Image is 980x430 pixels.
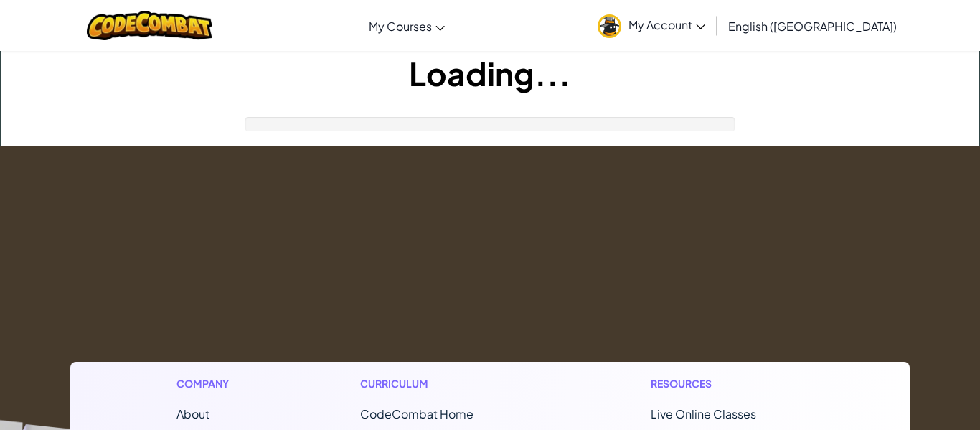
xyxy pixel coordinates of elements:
img: CodeCombat logo [87,11,212,40]
h1: Resources [651,376,804,391]
span: My Courses [369,19,432,34]
img: avatar [598,14,621,38]
h1: Company [176,376,243,391]
h1: Loading... [1,51,979,95]
h1: Curriculum [360,376,534,391]
span: My Account [628,17,705,32]
a: About [176,406,209,421]
a: My Account [590,3,712,48]
a: English ([GEOGRAPHIC_DATA]) [721,6,904,45]
a: My Courses [362,6,452,45]
span: CodeCombat Home [360,406,473,421]
span: English ([GEOGRAPHIC_DATA]) [728,19,897,34]
a: Live Online Classes [651,406,756,421]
